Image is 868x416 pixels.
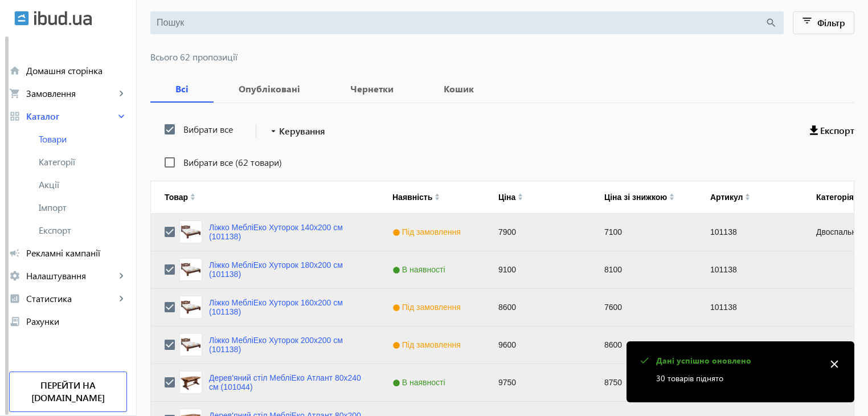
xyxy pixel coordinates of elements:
button: Керування [263,121,330,141]
a: Ліжко МебліЕко Хуторок 160х200 см (101138) [209,298,365,316]
span: Під замовлення [392,227,464,236]
span: Замовлення [26,88,116,99]
span: Категорії [39,156,127,168]
mat-icon: shopping_cart [9,88,21,99]
mat-icon: grid_view [9,111,21,122]
span: Всього 62 пропозиції [150,52,854,62]
div: 7100 [591,214,697,251]
mat-icon: close [826,356,843,373]
div: Ціна [498,193,515,202]
div: 9600 [485,327,591,364]
img: ibud_text.svg [34,11,92,26]
div: 8750 [591,364,697,401]
img: arrow-up.svg [435,193,440,197]
div: 8100 [591,251,697,288]
div: Ціна зі знижкою [604,193,667,202]
img: arrow-down.svg [435,197,440,201]
span: Фільтр [817,17,845,28]
span: Статистика [26,293,116,304]
a: Ліжко МебліЕко Хуторок 180х200 см (101138) [209,260,365,279]
mat-icon: keyboard_arrow_right [116,270,127,282]
div: Товар [165,193,188,202]
mat-icon: campaign [9,247,21,259]
mat-icon: arrow_drop_down [268,125,279,137]
div: 101138 [697,289,803,326]
div: 9100 [485,251,591,288]
a: Перейти на [DOMAIN_NAME] [9,372,127,412]
div: 101138 [697,327,803,364]
span: Домашня сторінка [26,65,127,76]
span: Рекламні кампанії [26,247,127,259]
img: ibud.svg [14,11,29,26]
mat-icon: keyboard_arrow_right [116,88,127,99]
div: 7600 [591,289,697,326]
span: Налаштування [26,270,116,282]
a: Ліжко МебліЕко Хуторок 140х200 см (101138) [209,223,365,241]
img: arrow-down.svg [745,197,750,201]
p: 30 товарів піднято [656,372,819,384]
span: Рахунки [26,316,127,327]
div: 9750 [485,364,591,401]
img: arrow-down.svg [669,197,674,201]
mat-icon: check [637,353,652,368]
div: Категорія [816,193,854,202]
img: arrow-down.svg [518,197,523,201]
div: Наявність [392,193,432,202]
mat-icon: keyboard_arrow_right [116,111,127,122]
a: Дерев'яний стіл МебліЕко Атлант 80х240 см (101044) [209,373,365,391]
mat-icon: home [9,65,21,76]
mat-icon: search [765,17,777,29]
b: Кошик [432,84,485,93]
div: Артикул [710,193,743,202]
div: 8600 [485,289,591,326]
span: Під замовлення [392,340,464,349]
div: 7900 [485,214,591,251]
mat-icon: analytics [9,293,21,304]
span: Імпорт [39,202,127,213]
b: Чернетки [339,84,405,93]
div: 101138 [697,251,803,288]
span: Під замовлення [392,303,464,312]
span: В наявності [392,265,448,274]
mat-icon: receipt_long [9,316,21,327]
img: arrow-down.svg [190,197,195,201]
span: Акції [39,179,127,190]
a: Ліжко МебліЕко Хуторок 200х200 см (101138) [209,336,365,354]
mat-icon: filter_list [800,15,816,31]
span: Каталог [26,111,116,122]
span: Керування [279,124,325,138]
button: Фільтр [793,11,855,34]
input: Пошук [157,17,765,29]
span: Експорт [820,124,854,137]
img: arrow-up.svg [745,193,750,197]
b: Опубліковані [227,84,312,93]
p: Дані успішно оновлено [656,355,819,366]
span: В наявності [392,378,448,387]
button: Експорт [810,121,854,141]
b: Всі [164,84,200,93]
img: arrow-up.svg [190,193,195,197]
label: Вибрати все (62 товари) [181,158,282,167]
span: Експорт [39,225,127,236]
div: 8600 [591,327,697,364]
img: arrow-up.svg [669,193,674,197]
mat-icon: keyboard_arrow_right [116,293,127,304]
label: Вибрати все [181,125,233,134]
mat-icon: settings [9,270,21,282]
span: Товари [39,133,127,145]
img: arrow-up.svg [518,193,523,197]
div: 101138 [697,214,803,251]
